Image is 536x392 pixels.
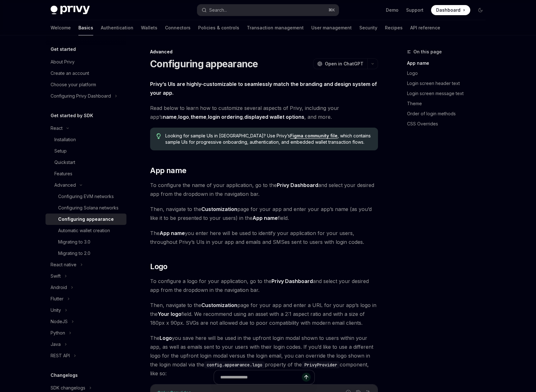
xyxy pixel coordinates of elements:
[46,225,126,236] a: Automatic wallet creation
[46,236,126,248] a: Migrating to 3.0
[407,58,490,68] a: App name
[328,8,335,13] span: ⌘ K
[201,206,237,212] strong: Customization
[58,193,114,200] div: Configuring EVM networks
[150,181,378,198] span: To configure the name of your application, go to the and select your desired app from the dropdow...
[46,214,126,225] a: Configuring appearance
[163,114,177,120] a: name
[101,20,133,35] a: Authentication
[46,248,126,259] a: Migrating to 2.0
[150,277,378,294] span: To configure a logo for your application, go to the and select your desired app from the dropdown...
[204,361,265,368] code: config.appearance.logo
[51,124,63,132] div: React
[178,114,189,120] a: logo
[46,202,126,214] a: Configuring Solana networks
[58,250,90,257] div: Migrating to 2.0
[46,168,126,179] a: Features
[78,20,93,35] a: Basics
[165,20,191,35] a: Connectors
[407,119,490,129] a: CSS Overrides
[150,301,378,327] span: Then, navigate to the page for your app and enter a URL for your app’s logo in the field. We reco...
[150,49,378,55] div: Advanced
[58,227,110,234] div: Automatic wallet creation
[407,109,490,119] a: Order of login methods
[247,20,304,35] a: Transaction management
[51,295,64,303] div: Flutter
[54,136,76,143] div: Installation
[244,114,304,120] a: displayed wallet options
[150,166,186,176] span: App name
[150,81,377,96] strong: Privy’s UIs are highly-customizable to seamlessly match the branding and design system of your app.
[156,133,161,139] svg: Tip
[475,5,485,15] button: Toggle dark mode
[407,78,490,88] a: Login screen header text
[46,68,126,79] a: Create an account
[385,20,403,35] a: Recipes
[150,205,378,222] span: Then, navigate to the page for your app and enter your app’s name (as you’d like it to be present...
[311,20,352,35] a: User management
[290,133,338,139] a: Figma community file
[197,4,339,16] button: Search...⌘K
[158,311,181,317] strong: Your logo
[54,181,76,189] div: Advanced
[150,229,378,246] span: The you enter here will be used to identify your application for your users, throughout Privy’s U...
[51,306,61,314] div: Unity
[253,215,278,221] strong: App name
[51,81,96,88] div: Choose your platform
[150,104,378,121] span: Read below to learn how to customize several aspects of Privy, including your app’s , , , , , and...
[51,69,89,77] div: Create an account
[191,114,206,120] a: theme
[160,335,172,341] strong: Logo
[54,147,67,155] div: Setup
[46,145,126,157] a: Setup
[46,134,126,145] a: Installation
[51,329,65,337] div: Python
[51,112,93,119] h5: Get started by SDK
[407,88,490,99] a: Login screen message text
[51,284,67,291] div: Android
[150,58,258,69] h1: Configuring appearance
[302,361,340,368] code: PrivyProvider
[431,5,470,15] a: Dashboard
[58,238,90,246] div: Migrating to 3.0
[406,7,423,13] a: Support
[271,278,313,284] strong: Privy Dashboard
[51,272,61,280] div: Swift
[51,20,71,35] a: Welcome
[51,45,76,53] h5: Get started
[46,79,126,90] a: Choose your platform
[413,48,442,56] span: On this page
[208,114,243,120] a: login ordering
[165,133,372,145] span: Looking for sample UIs in [GEOGRAPHIC_DATA]? Use Privy’s , which contains sample UIs for progress...
[410,20,440,35] a: API reference
[160,230,185,236] strong: App name
[51,261,76,268] div: React native
[407,99,490,109] a: Theme
[386,7,399,13] a: Demo
[46,191,126,202] a: Configuring EVM networks
[201,302,237,308] strong: Customization
[51,318,68,325] div: NodeJS
[277,182,318,188] strong: Privy Dashboard
[150,262,167,272] span: Logo
[54,159,75,166] div: Quickstart
[302,373,311,382] button: Send message
[359,20,377,35] a: Security
[58,204,119,212] div: Configuring Solana networks
[51,92,111,100] div: Configuring Privy Dashboard
[141,20,157,35] a: Wallets
[51,352,70,359] div: REST API
[436,7,460,13] span: Dashboard
[46,56,126,68] a: About Privy
[51,6,90,15] img: dark logo
[51,384,85,392] div: SDK changelogs
[198,20,239,35] a: Policies & controls
[51,371,78,379] h5: Changelogs
[51,58,75,66] div: About Privy
[209,6,227,14] div: Search...
[54,170,72,178] div: Features
[58,215,114,223] div: Configuring appearance
[325,61,363,67] span: Open in ChatGPT
[407,68,490,78] a: Logo
[313,58,367,69] button: Open in ChatGPT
